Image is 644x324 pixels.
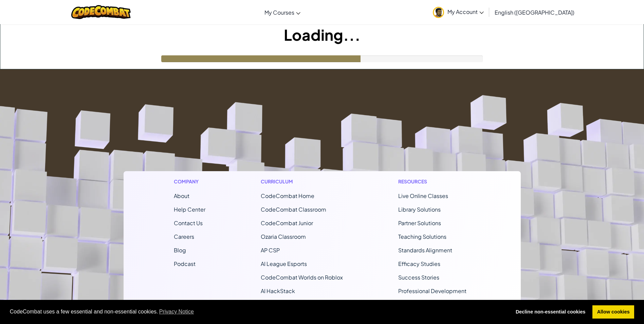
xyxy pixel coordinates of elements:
span: My Account [447,8,484,15]
span: Contact Us [174,219,203,227]
a: CodeCombat Classroom [261,206,326,213]
a: CodeCombat Junior [261,219,313,227]
a: Podcast [174,260,196,267]
a: About [174,192,189,199]
a: allow cookies [592,305,634,319]
a: Ozaria Classroom [261,233,306,240]
span: My Courses [264,9,294,16]
a: Live Online Classes [398,192,448,199]
a: deny cookies [511,305,590,319]
h1: Loading... [0,24,644,45]
h1: Curriculum [261,178,343,185]
a: learn more about cookies [158,307,195,317]
a: AI League Esports [261,260,307,267]
span: CodeCombat Home [261,192,314,199]
a: Standards Alignment [398,247,452,254]
a: Professional Development [398,287,466,294]
a: My Courses [261,3,304,21]
a: Teaching Solutions [398,233,446,240]
a: AI HackStack [261,287,295,294]
a: English ([GEOGRAPHIC_DATA]) [491,3,578,21]
a: Help Center [174,206,205,213]
h1: Resources [398,178,471,185]
a: Blog [174,247,186,254]
a: Success Stories [398,274,439,281]
a: Efficacy Studies [398,260,440,267]
a: Careers [174,233,194,240]
a: My Account [429,1,487,23]
img: avatar [433,7,444,18]
a: CodeCombat Worlds on Roblox [261,274,343,281]
a: AP CSP [261,247,280,254]
a: Partner Solutions [398,219,441,227]
h1: Company [174,178,205,185]
img: CodeCombat logo [71,5,131,19]
a: Library Solutions [398,206,441,213]
span: CodeCombat uses a few essential and non-essential cookies. [10,307,506,317]
span: English ([GEOGRAPHIC_DATA]) [495,9,574,16]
